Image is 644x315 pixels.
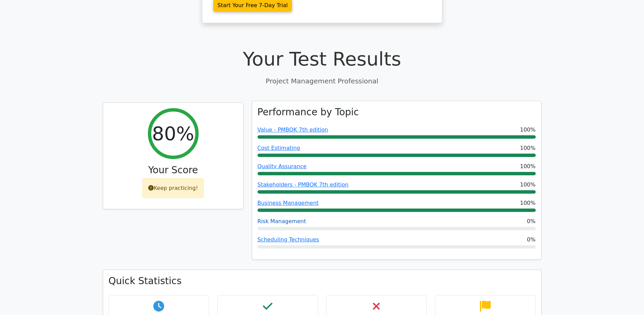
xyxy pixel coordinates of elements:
[258,126,328,133] a: Value - PMBOK 7th edition
[258,181,349,188] a: Stakeholders - PMBOK 7th edition
[520,181,536,189] span: 100%
[258,200,319,206] a: Business Management
[527,217,535,225] span: 0%
[142,178,204,198] div: Keep practicing!
[527,236,535,244] span: 0%
[103,76,541,86] p: Project Management Professional
[520,126,536,134] span: 100%
[103,47,541,70] h1: Your Test Results
[258,163,307,170] a: Quality Assurance
[258,236,319,243] a: Scheduling Techniques
[520,162,536,171] span: 100%
[152,122,194,145] h2: 80%
[258,106,359,118] h3: Performance by Topic
[520,144,536,152] span: 100%
[109,164,238,176] h3: Your Score
[258,218,306,224] a: Risk Management
[520,199,536,207] span: 100%
[258,145,300,151] a: Cost Estimating
[109,275,536,287] h3: Quick Statistics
